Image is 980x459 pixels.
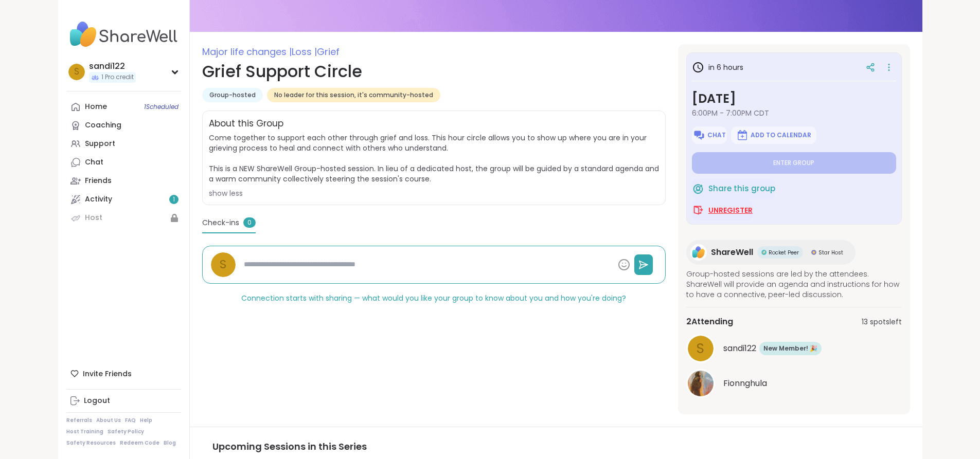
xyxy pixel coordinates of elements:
[773,159,814,167] span: Enter group
[66,16,181,52] img: ShareWell Nav Logo
[85,176,112,186] div: Friends
[173,195,175,204] span: 1
[74,65,79,79] span: s
[707,131,726,139] span: Chat
[66,116,181,135] a: Coaching
[693,129,705,141] img: ShareWell Logomark
[66,153,181,172] a: Chat
[66,417,92,424] a: Referrals
[66,364,181,383] div: Invite Friends
[89,61,136,72] div: sandi122
[692,178,775,199] button: Share this group
[140,417,152,424] a: Help
[692,182,704,195] img: ShareWell Logomark
[731,126,816,144] button: Add to Calendar
[692,204,704,216] img: ShareWell Logomark
[85,102,107,112] div: Home
[686,269,902,300] span: Group-hosted sessions are led by the attendees. ShareWell will provide an agenda and instructions...
[209,188,659,198] div: show less
[101,73,134,82] span: 1 Pro credit
[692,61,743,74] h3: in 6 hours
[209,117,283,131] h2: About this Group
[209,133,659,184] span: Come together to support each other through grief and loss. This hour circle allows you to show u...
[66,439,116,447] a: Safety Resources
[212,439,900,453] h3: Upcoming Sessions in this Series
[690,244,707,261] img: ShareWell
[66,209,181,227] a: Host
[862,317,902,327] span: 13 spots left
[66,392,181,410] a: Logout
[85,120,121,131] div: Coaching
[692,108,896,118] span: 6:00PM - 7:00PM CDT
[66,135,181,153] a: Support
[688,371,714,396] img: Fionnghula
[84,396,110,406] div: Logout
[292,45,317,58] span: Loss |
[125,417,136,424] a: FAQ
[686,240,856,265] a: ShareWellShareWellRocket PeerRocket PeerStar HostStar Host
[108,428,144,435] a: Safety Policy
[66,428,103,435] a: Host Training
[711,246,753,259] span: ShareWell
[686,334,902,363] a: ssandi122New Member! 🎉
[202,217,239,228] span: Check-ins
[761,250,767,255] img: Rocket Peer
[164,439,176,447] a: Blog
[66,98,181,116] a: Home1Scheduled
[769,249,799,256] span: Rocket Peer
[317,45,340,58] span: Grief
[692,152,896,174] button: Enter group
[692,126,727,144] button: Chat
[686,369,902,398] a: FionnghulaFionnghula
[144,103,179,111] span: 1 Scheduled
[241,293,626,303] span: Connection starts with sharing — what would you like your group to know about you and how you're ...
[66,190,181,209] a: Activity1
[120,439,159,447] a: Redeem Code
[723,377,767,390] span: Fionnghula
[697,339,704,359] span: s
[811,250,816,255] img: Star Host
[85,157,103,168] div: Chat
[686,316,733,328] span: 2 Attending
[692,89,896,108] h3: [DATE]
[209,91,256,99] span: Group-hosted
[708,205,753,215] span: Unregister
[202,59,666,84] h1: Grief Support Circle
[763,344,817,353] span: New Member! 🎉
[818,249,843,256] span: Star Host
[96,417,121,424] a: About Us
[243,217,256,228] span: 0
[85,139,115,149] div: Support
[274,91,433,99] span: No leader for this session, it's community-hosted
[751,131,811,139] span: Add to Calendar
[85,194,112,205] div: Activity
[708,183,775,195] span: Share this group
[66,172,181,190] a: Friends
[85,213,102,223] div: Host
[736,129,749,141] img: ShareWell Logomark
[202,45,292,58] span: Major life changes |
[220,255,226,273] span: s
[723,342,756,355] span: sandi122
[692,199,753,221] button: Unregister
